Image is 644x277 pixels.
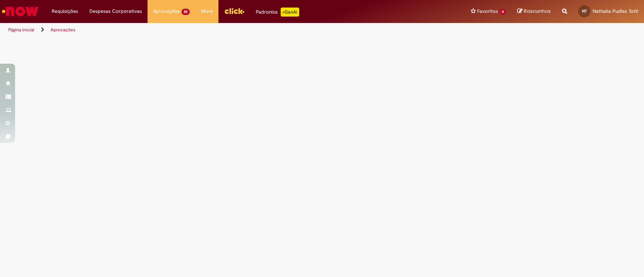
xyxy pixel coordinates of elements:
[582,9,587,14] span: NT
[89,8,142,15] span: Despesas Corporativas
[524,8,551,15] span: Rascunhos
[8,27,34,33] a: Página inicial
[201,8,213,15] span: More
[477,8,498,15] span: Favoritos
[500,9,506,15] span: 4
[6,23,424,37] ul: Trilhas de página
[281,8,299,17] p: +GenAi
[256,8,299,17] div: Padroniza
[153,8,180,15] span: Aprovações
[224,5,244,17] img: click_logo_yellow_360x200.png
[52,8,78,15] span: Requisições
[517,8,551,15] a: Rascunhos
[1,4,40,19] img: ServiceNow
[181,9,190,15] span: 26
[51,27,75,33] a: Aprovações
[593,8,638,14] span: Nathalia Pudles Totti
